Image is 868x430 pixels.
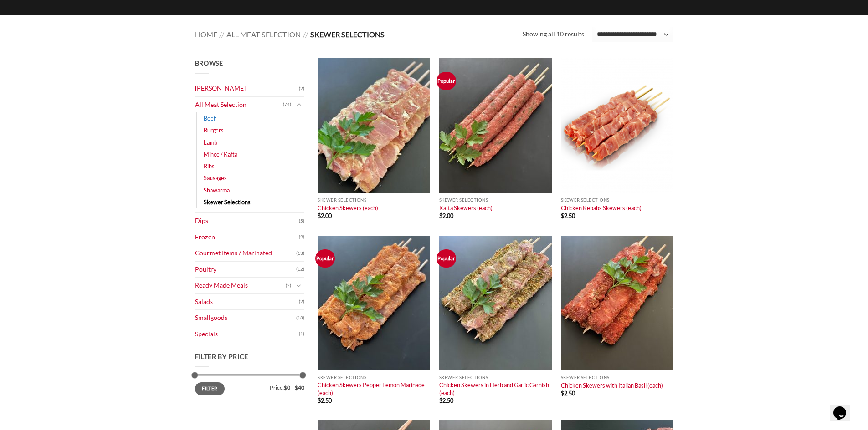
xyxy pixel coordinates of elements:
[204,160,215,172] a: Ribs
[318,381,430,396] a: Chicken Skewers Pepper Lemon Marinade (each)
[439,212,442,219] span: $
[523,29,584,40] p: Showing all 10 results
[561,197,673,202] p: Skewer Selections
[439,197,552,202] p: Skewer Selections
[561,58,673,193] img: Chicken Kebabs Skewers
[219,30,224,39] span: //
[204,148,237,160] a: Mince / Kafta
[195,294,299,310] a: Salads
[303,30,308,39] span: //
[296,311,304,325] span: (18)
[299,295,304,309] span: (2)
[299,327,304,341] span: (1)
[204,137,217,148] a: Lamb
[318,397,332,404] bdi: 2.50
[439,397,453,404] bdi: 2.50
[195,59,223,67] span: Browse
[561,204,642,212] a: Chicken Kebabs Skewers (each)
[318,197,430,202] p: Skewer Selections
[195,30,217,39] a: Home
[204,184,230,196] a: Shawarma
[299,214,304,228] span: (5)
[561,212,575,219] bdi: 2.50
[439,212,453,219] bdi: 2.00
[195,213,299,229] a: Dips
[195,278,286,293] a: Ready Made Meals
[439,58,552,193] img: Kafta Skewers
[318,236,430,370] img: Chicken_Skewers_Pepper_Lemon_Marinade
[195,326,299,342] a: Specials
[561,390,575,397] bdi: 2.50
[293,281,304,291] button: Toggle
[310,30,385,39] span: Skewer Selections
[195,353,249,360] span: Filter by price
[204,112,216,124] a: Beef
[561,382,663,389] a: Chicken Skewers with Italian Basil (each)
[830,394,859,421] iframe: chat widget
[284,384,290,391] span: $0
[318,204,378,212] a: Chicken Skewers (each)
[195,245,296,261] a: Gourmet Items / Marinated
[195,310,296,326] a: Smallgoods
[204,172,227,184] a: Sausages
[195,229,299,245] a: Frozen
[561,375,673,380] p: Skewer Selections
[561,212,564,219] span: $
[296,263,304,276] span: (12)
[296,247,304,260] span: (13)
[286,279,291,293] span: (2)
[195,382,304,390] div: Price: —
[439,204,493,212] a: Kafta Skewers (each)
[195,382,225,395] button: Filter
[299,82,304,96] span: (2)
[204,196,251,208] a: Skewer Selections
[318,212,321,219] span: $
[561,390,564,397] span: $
[195,262,296,278] a: Poultry
[318,397,321,404] span: $
[561,236,673,370] img: Chicken_Skewers_with_Italian_Basil
[293,100,304,110] button: Toggle
[439,381,552,396] a: Chicken Skewers in Herb and Garlic Garnish (each)
[195,97,283,113] a: All Meat Selection
[439,397,442,404] span: $
[295,384,304,391] span: $40
[226,30,301,39] a: All Meat Selection
[318,212,332,219] bdi: 2.00
[592,27,673,42] select: Shop order
[439,375,552,380] p: Skewer Selections
[439,236,552,370] img: Chicken_Skewers_in_Herb_and_Garlic_Garnish
[283,98,291,111] span: (74)
[195,81,299,96] a: [PERSON_NAME]
[204,124,224,136] a: Burgers
[318,58,430,193] img: Chicken Skewers
[299,230,304,244] span: (9)
[318,375,430,380] p: Skewer Selections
